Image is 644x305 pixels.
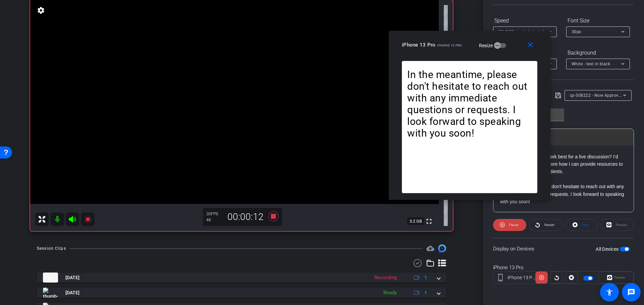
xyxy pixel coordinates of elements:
[479,42,494,49] label: Resize
[206,211,223,217] div: 30
[65,274,79,281] span: [DATE]
[507,274,536,281] div: iPhone 13 Pro
[500,183,627,205] p: In the meantime, please don't hesitate to reach out with any immediate questions or requests. I l...
[526,41,535,49] mat-icon: close
[65,289,79,296] span: [DATE]
[426,244,434,252] mat-icon: cloud_upload
[43,273,58,283] img: thumb-nail
[493,238,634,259] div: Display on Devices
[223,211,268,223] div: 00:00:12
[500,153,627,175] p: What dates and times work best for a live discussion? I’d love to connect and explore how I can p...
[37,245,66,252] div: Session Clips
[570,92,623,98] span: cp-508222 - Now Approved
[407,69,532,139] p: In the meantime, please don't hesitate to reach out with any immediate questions or requests. I l...
[425,217,433,225] mat-icon: fullscreen
[582,223,589,227] span: Stop
[596,246,620,252] label: All Devices
[605,288,613,296] mat-icon: accessibility
[566,47,630,59] div: Background
[426,244,434,252] span: Destinations for your clips
[493,264,634,272] div: iPhone 13 Pro
[437,44,462,47] span: iPhone 13 Pro
[424,274,427,281] span: 1
[407,217,424,225] span: 3.2 GB
[402,42,435,48] span: iPhone 13 Pro
[509,223,518,227] span: Pause
[498,29,544,34] span: 5X (150 words/minute)
[380,289,400,297] div: Ready
[371,274,400,282] div: Recording
[566,15,630,26] div: Font Size
[438,244,446,252] img: Session clips
[572,62,610,66] span: White - text in black
[36,6,46,14] mat-icon: settings
[43,288,58,298] img: thumb-nail
[544,223,554,227] span: Restart
[211,212,218,216] span: FPS
[206,217,223,223] div: 4K
[424,289,427,296] span: 1
[572,29,581,34] span: 30px
[627,288,635,296] mat-icon: message
[493,15,557,26] div: Speed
